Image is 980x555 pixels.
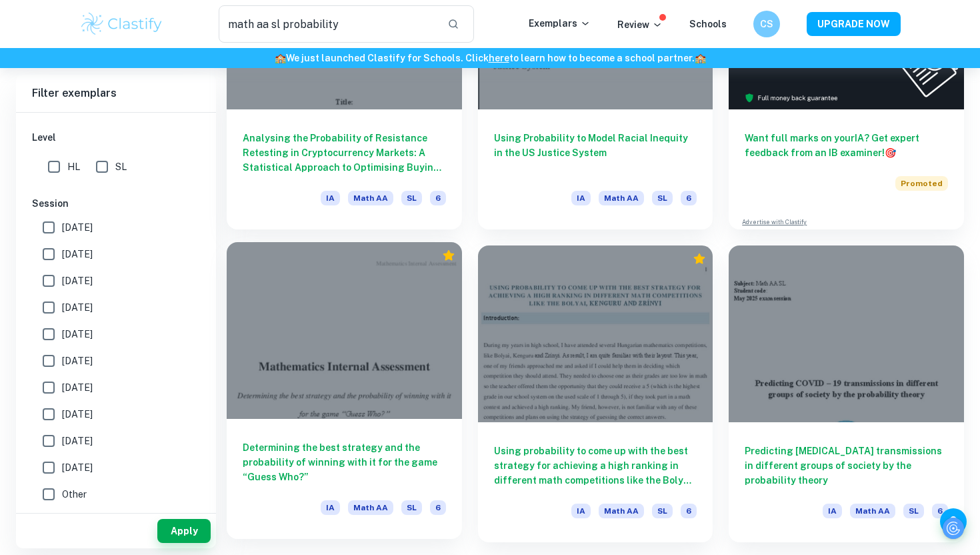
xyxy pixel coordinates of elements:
h6: Using Probability to Model Racial Inequity in the US Justice System [494,131,697,175]
span: Promoted [895,176,948,191]
div: Premium [442,249,455,262]
a: here [489,53,509,63]
h6: Determining the best strategy and the probability of winning with it for the game “Guess Who?” [243,440,446,484]
a: Schools [689,19,727,29]
img: Clastify logo [79,11,164,37]
a: Determining the best strategy and the probability of winning with it for the game “Guess Who?”IAM... [227,245,462,542]
h6: We just launched Clastify for Schools. Click to learn how to become a school partner. [3,51,977,65]
span: 6 [681,191,697,205]
span: IA [321,500,340,515]
span: IA [823,504,842,518]
h6: Session [32,196,200,211]
button: UPGRADE NOW [807,12,901,36]
a: Predicting [MEDICAL_DATA] transmissions in different groups of society by the probability theoryI... [729,245,964,542]
span: [DATE] [62,354,93,368]
h6: Level [32,130,200,145]
span: 6 [430,500,446,515]
a: Advertise with Clastify [742,217,807,227]
span: [DATE] [62,300,93,315]
span: 6 [681,504,697,518]
span: 🏫 [275,53,286,63]
button: Apply [157,519,211,543]
span: 6 [430,191,446,205]
button: Help and Feedback [940,508,967,535]
p: Exemplars [529,16,591,31]
span: [DATE] [62,460,93,475]
h6: Using probability to come up with the best strategy for achieving a high ranking in different mat... [494,444,697,488]
span: [DATE] [62,327,93,342]
span: IA [571,504,591,518]
span: Math AA [348,191,393,205]
a: Using probability to come up with the best strategy for achieving a high ranking in different mat... [478,245,713,542]
span: [DATE] [62,407,93,422]
span: SL [652,191,673,205]
h6: Filter exemplars [16,75,216,112]
span: 🎯 [885,147,896,158]
span: SL [401,191,422,205]
h6: Predicting [MEDICAL_DATA] transmissions in different groups of society by the probability theory [745,444,948,488]
span: SL [903,504,924,518]
h6: Want full marks on your IA ? Get expert feedback from an IB examiner! [745,131,948,160]
span: Other [62,487,87,502]
p: Review [617,17,663,32]
h6: Analysing the Probability of Resistance Retesting in Cryptocurrency Markets: A Statistical Approa... [243,131,446,175]
span: SL [115,159,127,174]
span: Math AA [599,504,644,518]
input: Search for any exemplars... [219,5,437,43]
span: SL [652,504,673,518]
span: SL [401,500,422,515]
span: Math AA [850,504,895,518]
button: CS [753,11,780,37]
span: IA [571,191,591,205]
div: Premium [693,252,706,265]
span: [DATE] [62,380,93,395]
span: 6 [932,504,948,518]
span: [DATE] [62,220,93,235]
span: IA [321,191,340,205]
span: [DATE] [62,247,93,261]
span: [DATE] [62,273,93,288]
span: Math AA [348,500,393,515]
span: [DATE] [62,434,93,448]
span: Math AA [599,191,644,205]
h6: CS [759,17,775,31]
span: HL [67,159,80,174]
span: 🏫 [695,53,706,63]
